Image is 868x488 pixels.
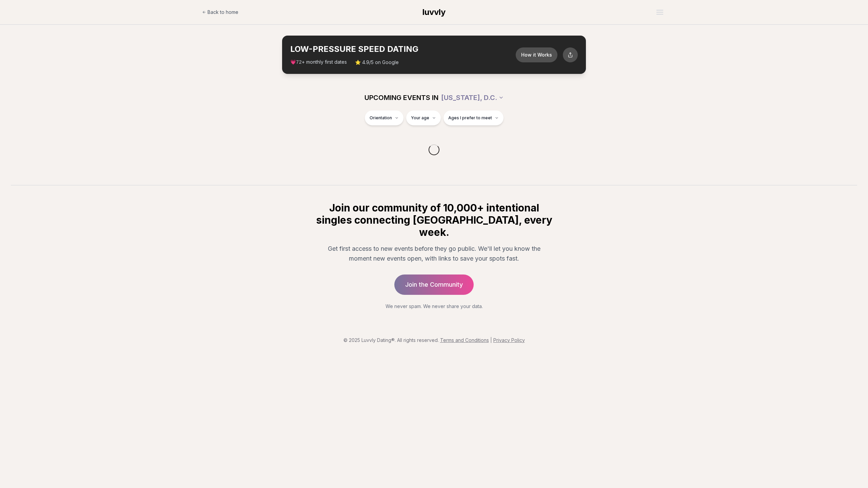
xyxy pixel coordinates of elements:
[202,5,238,19] a: Back to home
[493,337,525,343] a: Privacy Policy
[490,337,492,343] span: |
[290,59,347,66] span: 💗 + monthly first dates
[315,303,553,310] p: We never spam. We never share your data.
[516,47,557,62] button: How it Works
[208,9,238,16] span: Back to home
[411,115,429,121] span: Your age
[394,274,474,295] a: Join the Community
[296,60,302,65] span: 72
[422,7,446,17] span: luvvly
[441,90,504,105] button: [US_STATE], D.C.
[654,7,666,17] button: Open menu
[320,244,548,264] p: Get first access to new events before they go public. We'll let you know the moment new events op...
[290,44,516,55] h2: LOW-PRESSURE SPEED DATING
[365,110,403,125] button: Orientation
[406,110,441,125] button: Your age
[440,337,489,343] a: Terms and Conditions
[370,115,392,121] span: Orientation
[315,202,553,238] h2: Join our community of 10,000+ intentional singles connecting [GEOGRAPHIC_DATA], every week.
[355,59,399,66] span: ⭐ 4.9/5 on Google
[5,337,863,344] p: © 2025 Luvvly Dating®. All rights reserved.
[448,115,492,121] span: Ages I prefer to meet
[443,110,504,125] button: Ages I prefer to meet
[364,93,438,102] span: UPCOMING EVENTS IN
[422,7,446,18] a: luvvly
